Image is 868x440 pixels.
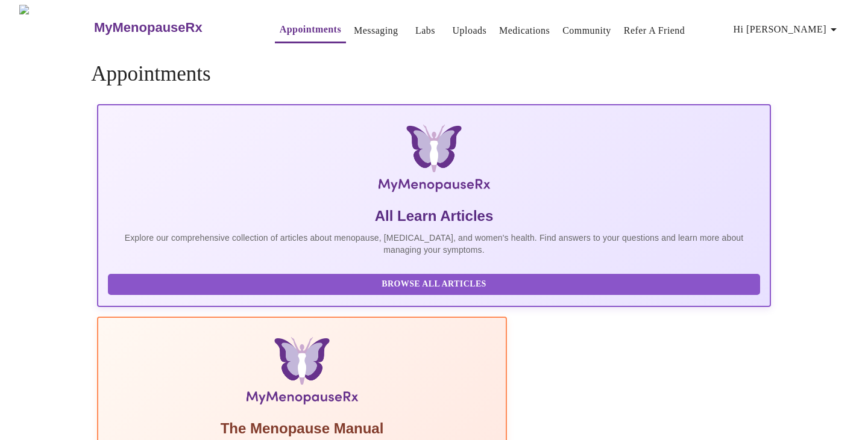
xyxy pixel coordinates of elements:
[562,22,611,39] a: Community
[494,19,555,43] button: Medications
[91,62,777,86] h4: Appointments
[415,22,435,39] a: Labs
[92,7,250,49] a: MyMenopauseRx
[349,19,403,43] button: Messaging
[619,19,690,43] button: Refer a Friend
[453,22,487,39] a: Uploads
[94,20,203,36] h3: MyMenopauseRx
[19,5,92,50] img: MyMenopauseRx Logo
[354,22,398,39] a: Messaging
[729,17,846,42] button: Hi [PERSON_NAME]
[558,19,616,43] button: Community
[108,274,760,295] button: Browse All Articles
[406,19,445,43] button: Labs
[209,125,659,197] img: MyMenopauseRx Logo
[448,19,492,43] button: Uploads
[108,232,760,256] p: Explore our comprehensive collection of articles about menopause, [MEDICAL_DATA], and women's hea...
[275,17,346,43] button: Appointments
[499,22,550,39] a: Medications
[108,419,496,438] h5: The Menopause Manual
[734,21,841,38] span: Hi [PERSON_NAME]
[280,21,341,38] a: Appointments
[120,277,748,292] span: Browse All Articles
[108,278,763,288] a: Browse All Articles
[169,337,434,409] img: Menopause Manual
[624,22,685,39] a: Refer a Friend
[108,206,760,226] h5: All Learn Articles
